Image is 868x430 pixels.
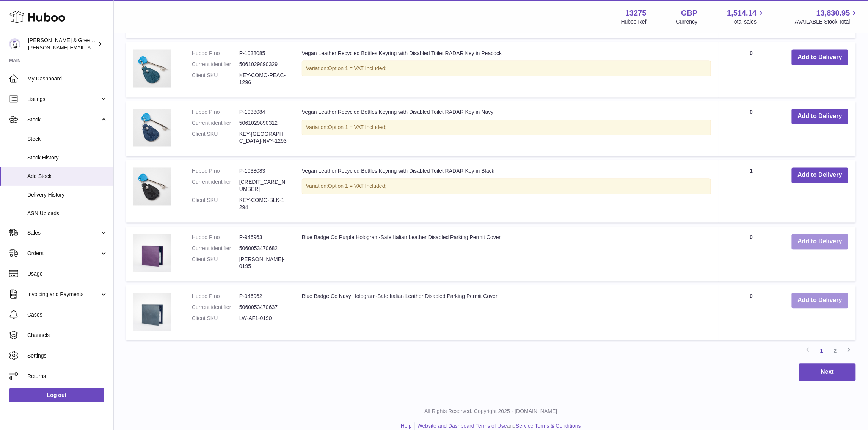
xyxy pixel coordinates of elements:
[239,315,287,322] dd: LW-AF1-0190
[302,61,711,76] div: Variation:
[328,65,387,71] span: Option 1 = VAT Included;
[239,131,287,145] dd: KEY-[GEOGRAPHIC_DATA]-NVY-1293
[795,18,859,25] span: AVAILABLE Stock Total
[815,344,829,358] a: 1
[328,124,387,131] span: Option 1 = VAT Included;
[239,304,287,311] dd: 5060053470637
[239,197,287,211] dd: KEY-COMO-BLK-1294
[27,191,108,198] span: Delivery History
[294,227,719,282] td: Blue Badge Co Purple Hologram-Safe Italian Leather Disabled Parking Permit Cover
[302,179,711,194] div: Variation:
[731,18,765,25] span: Total sales
[294,285,719,340] td: Blue Badge Co Navy Hologram-Safe Italian Leather Disabled Parking Permit Cover
[719,101,784,157] td: 0
[681,8,697,18] strong: GBP
[727,8,766,25] a: 1,514.14 Total sales
[27,75,108,82] span: My Dashboard
[192,256,239,271] dt: Client SKU
[192,72,239,86] dt: Client SKU
[192,168,239,175] dt: Huboo P no
[192,61,239,68] dt: Current identifier
[27,291,100,298] span: Invoicing and Payments
[192,120,239,127] dt: Current identifier
[792,109,848,124] button: Add to Delivery
[27,250,100,257] span: Orders
[192,245,239,252] dt: Current identifier
[239,168,287,175] dd: P-1038083
[9,38,20,50] img: ellen@bluebadgecompany.co.uk
[719,227,784,282] td: 0
[27,332,108,339] span: Channels
[27,352,108,359] span: Settings
[192,234,239,241] dt: Huboo P no
[27,311,108,318] span: Cases
[799,364,856,381] button: Next
[294,160,719,222] td: Vegan Leather Recycled Bottles Keyring with Disabled Toilet RADAR Key in Black
[133,168,171,206] img: Vegan Leather Recycled Bottles Keyring with Disabled Toilet RADAR Key in Black
[27,210,108,217] span: ASN Uploads
[192,109,239,116] dt: Huboo P no
[192,304,239,311] dt: Current identifier
[328,183,387,189] span: Option 1 = VAT Included;
[719,160,784,222] td: 1
[294,42,719,98] td: Vegan Leather Recycled Bottles Keyring with Disabled Toilet RADAR Key in Peacock
[239,61,287,68] dd: 5061029890329
[27,373,108,380] span: Returns
[133,109,171,147] img: Vegan Leather Recycled Bottles Keyring with Disabled Toilet RADAR Key in Navy
[133,234,171,272] img: Blue Badge Co Purple Hologram-Safe Italian Leather Disabled Parking Permit Cover
[239,72,287,86] dd: KEY-COMO-PEAC-1296
[239,50,287,57] dd: P-1038085
[625,8,647,18] strong: 13275
[239,245,287,252] dd: 5060053470682
[192,197,239,211] dt: Client SKU
[795,8,859,25] a: 13,830.95 AVAILABLE Stock Total
[27,270,108,277] span: Usage
[192,50,239,57] dt: Huboo P no
[239,120,287,127] dd: 5061029890312
[192,179,239,193] dt: Current identifier
[120,408,862,415] p: All Rights Reserved. Copyright 2025 - [DOMAIN_NAME]
[239,256,287,271] dd: [PERSON_NAME]-0195
[415,423,581,430] li: and
[28,37,96,51] div: [PERSON_NAME] & Green Ltd
[239,179,287,193] dd: [CREDIT_CARD_NUMBER]
[816,8,850,18] span: 13,830.95
[302,120,711,135] div: Variation:
[516,423,581,429] a: Service Terms & Conditions
[28,44,152,50] span: [PERSON_NAME][EMAIL_ADDRESS][DOMAIN_NAME]
[792,234,848,250] button: Add to Delivery
[27,173,108,180] span: Add Stock
[792,168,848,183] button: Add to Delivery
[27,116,100,123] span: Stock
[719,285,784,340] td: 0
[676,18,698,25] div: Currency
[401,423,412,429] a: Help
[792,293,848,309] button: Add to Delivery
[418,423,507,429] a: Website and Dashboard Terms of Use
[792,50,848,65] button: Add to Delivery
[133,50,171,88] img: Vegan Leather Recycled Bottles Keyring with Disabled Toilet RADAR Key in Peacock
[239,109,287,116] dd: P-1038084
[621,18,647,25] div: Huboo Ref
[27,154,108,161] span: Stock History
[192,315,239,322] dt: Client SKU
[192,131,239,145] dt: Client SKU
[239,293,287,300] dd: P-946962
[239,234,287,241] dd: P-946963
[192,293,239,300] dt: Huboo P no
[133,293,171,331] img: Blue Badge Co Navy Hologram-Safe Italian Leather Disabled Parking Permit Cover
[294,101,719,157] td: Vegan Leather Recycled Bottles Keyring with Disabled Toilet RADAR Key in Navy
[27,229,100,236] span: Sales
[719,42,784,98] td: 0
[27,135,108,143] span: Stock
[829,344,842,358] a: 2
[27,96,100,103] span: Listings
[9,388,104,402] a: Log out
[727,8,757,18] span: 1,514.14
